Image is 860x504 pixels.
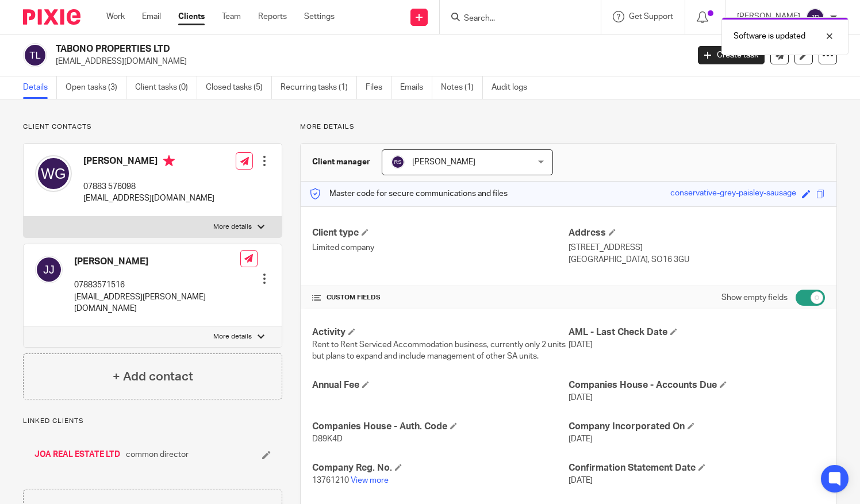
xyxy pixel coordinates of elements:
[569,435,593,443] span: [DATE]
[83,155,214,170] h4: [PERSON_NAME]
[312,242,569,253] p: Limited company
[312,227,569,239] h4: Client type
[312,435,343,443] span: D89K4D
[721,292,788,303] label: Show empty fields
[569,326,825,338] h4: AML - Last Check Date
[66,76,126,99] a: Open tasks (3)
[56,43,556,55] h2: TABONO PROPERTIES LTD
[400,76,432,99] a: Emails
[135,76,197,99] a: Client tasks (0)
[312,156,370,168] h3: Client manager
[222,11,241,22] a: Team
[698,46,765,64] a: Create task
[35,256,63,283] img: svg%3E
[391,155,405,169] img: svg%3E
[56,56,681,67] p: [EMAIL_ADDRESS][DOMAIN_NAME]
[569,462,825,474] h4: Confirmation Statement Date
[23,43,47,67] img: svg%3E
[206,76,272,99] a: Closed tasks (5)
[441,76,483,99] a: Notes (1)
[351,476,389,484] a: View more
[312,462,569,474] h4: Company Reg. No.
[35,155,72,192] img: svg%3E
[734,30,805,42] p: Software is updated
[23,9,80,25] img: Pixie
[569,394,593,402] span: [DATE]
[312,476,349,484] span: 13761210
[312,421,569,433] h4: Companies House - Auth. Code
[83,193,214,204] p: [EMAIL_ADDRESS][DOMAIN_NAME]
[304,11,335,22] a: Settings
[569,421,825,433] h4: Company Incorporated On
[312,326,569,338] h4: Activity
[569,227,825,239] h4: Address
[163,155,175,167] i: Primary
[178,11,205,22] a: Clients
[300,122,837,132] p: More details
[23,122,282,132] p: Client contacts
[258,11,287,22] a: Reports
[34,449,120,460] a: JOA REAL ESTATE LTD
[106,11,125,22] a: Work
[74,256,240,268] h4: [PERSON_NAME]
[309,188,508,199] p: Master code for secure communications and files
[569,341,593,349] span: [DATE]
[312,379,569,391] h4: Annual Fee
[312,341,566,360] span: Rent to Rent Serviced Accommodation business, currently only 2 units but plans to expand and incl...
[74,279,240,291] p: 07883571516
[281,76,357,99] a: Recurring tasks (1)
[569,242,825,253] p: [STREET_ADDRESS]
[492,76,536,99] a: Audit logs
[23,417,282,426] p: Linked clients
[366,76,391,99] a: Files
[126,449,189,460] span: common director
[213,222,252,232] p: More details
[74,291,240,315] p: [EMAIL_ADDRESS][PERSON_NAME][DOMAIN_NAME]
[569,476,593,484] span: [DATE]
[142,11,161,22] a: Email
[213,332,252,341] p: More details
[670,187,796,201] div: conservative-grey-paisley-sausage
[806,8,824,26] img: svg%3E
[23,76,57,99] a: Details
[569,379,825,391] h4: Companies House - Accounts Due
[312,293,569,302] h4: CUSTOM FIELDS
[412,158,475,166] span: [PERSON_NAME]
[569,254,825,266] p: [GEOGRAPHIC_DATA], SO16 3GU
[113,368,193,386] h4: + Add contact
[83,181,214,193] p: 07883 576098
